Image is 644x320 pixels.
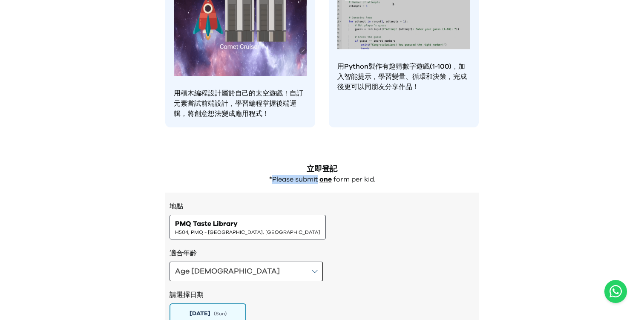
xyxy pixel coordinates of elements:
p: one [319,175,332,184]
p: 用Python製作有趣猜數字遊戲(1-100)，加入智能提示，學習變量、循環和決策，完成後更可以同朋友分享作品！ [337,61,470,92]
h2: 請選擇日期 [170,290,474,300]
span: PMQ Taste Library [175,219,238,229]
h3: 地點 [170,201,474,211]
span: ( Sun ) [214,310,227,317]
span: H504, PMQ - [GEOGRAPHIC_DATA], [GEOGRAPHIC_DATA] [175,229,320,236]
span: [DATE] [190,309,210,318]
h2: 立即登記 [165,163,479,175]
button: Age [DEMOGRAPHIC_DATA] [170,262,323,281]
button: Open WhatsApp chat [604,280,627,303]
div: Age [DEMOGRAPHIC_DATA] [175,265,280,277]
a: Chat with us on WhatsApp [604,280,627,303]
div: *Please submit form per kid. [165,175,479,184]
p: 用積木編程設計屬於自己的太空遊戲！自訂元素嘗試前端設計，學習編程掌握後端邏輯，將創意想法變成應用程式！ [174,88,307,119]
h3: 適合年齡 [170,248,474,258]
